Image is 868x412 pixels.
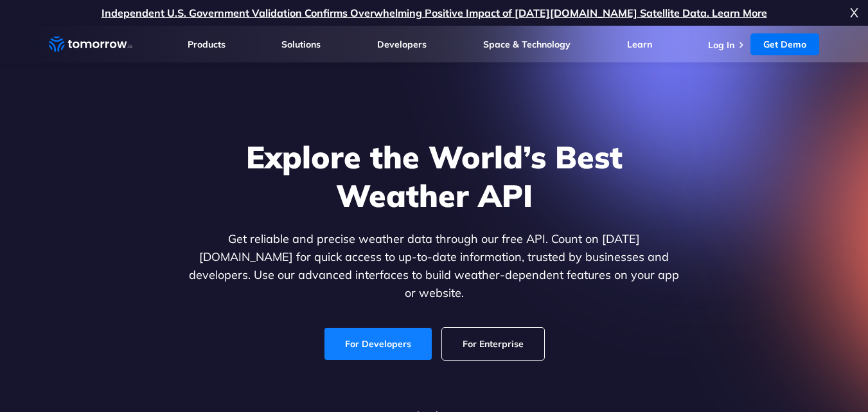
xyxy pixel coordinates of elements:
a: Log In [708,39,734,51]
a: Independent U.S. Government Validation Confirms Overwhelming Positive Impact of [DATE][DOMAIN_NAM... [102,6,767,19]
a: Developers [377,39,427,50]
p: Get reliable and precise weather data through our free API. Count on [DATE][DOMAIN_NAME] for quic... [186,230,682,302]
h1: Explore the World’s Best Weather API [186,138,682,215]
a: Space & Technology [483,39,571,50]
a: For Enterprise [442,328,544,360]
a: Get Demo [750,33,819,55]
a: For Developers [324,328,432,360]
a: Products [188,39,226,50]
a: Solutions [281,39,321,50]
a: Learn [627,39,652,50]
a: Home link [49,35,132,54]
